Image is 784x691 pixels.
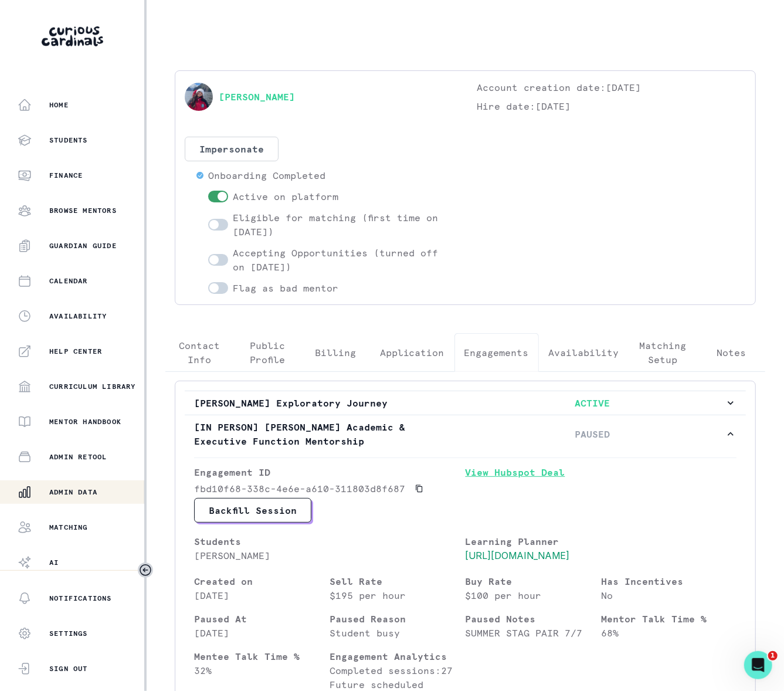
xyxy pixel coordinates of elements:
p: Paused Notes [466,612,601,626]
a: View Hubspot Deal [466,465,737,498]
p: Notes [717,345,746,360]
p: Onboarding Completed [208,168,325,182]
p: Home [49,100,69,110]
p: [PERSON_NAME] [194,548,466,563]
p: Availability [49,311,107,321]
button: [PERSON_NAME] Exploratory JourneyACTIVE [185,391,746,415]
p: AI [49,558,59,567]
p: Public Profile [243,338,291,367]
p: Settings [49,629,88,638]
p: Contact Info [175,338,223,367]
p: No [601,588,737,602]
p: Availability [549,345,619,360]
span: 1 [768,651,778,660]
p: Billing [315,345,357,360]
button: Copied to clipboard [410,479,429,498]
p: Created on [194,574,330,588]
img: Curious Cardinals Logo [42,26,103,46]
p: Buy Rate [466,574,601,588]
p: Paused At [194,612,330,626]
p: SUMMER STAG PAIR 7/7 [466,626,601,640]
button: Backfill Session [194,498,311,523]
p: Matching [49,523,88,532]
p: [DATE] [194,626,330,640]
a: [PERSON_NAME] [219,90,295,104]
p: Students [49,136,88,145]
p: Accepting Opportunities (turned off on [DATE]) [233,246,454,274]
p: Matching Setup [639,338,687,367]
p: Students [194,534,466,548]
p: Active on platform [233,189,338,204]
p: Notifications [49,594,112,603]
p: Hire date: [DATE] [477,99,746,113]
button: Toggle sidebar [138,563,153,578]
p: Mentee Talk Time % [194,649,330,663]
p: Eligible for matching (first time on [DATE]) [233,211,454,239]
p: Mentor Talk Time % [601,612,737,626]
p: Guardian Guide [49,241,117,250]
p: Mentor Handbook [49,417,121,426]
p: Help Center [49,347,102,356]
p: Account creation date: [DATE] [477,80,746,94]
p: Calendar [49,276,88,286]
p: Flag as bad mentor [233,281,338,295]
p: Student busy [330,626,465,640]
p: 68 % [601,626,737,640]
p: Paused Reason [330,612,465,626]
button: Impersonate [185,137,279,161]
a: [URL][DOMAIN_NAME] [466,550,570,561]
p: $100 per hour [466,588,601,602]
p: Has Incentives [601,574,737,588]
p: Browse Mentors [49,206,117,215]
p: Engagements [464,345,529,360]
p: ACTIVE [460,396,725,410]
button: [IN PERSON] [PERSON_NAME] Academic & Executive Function MentorshipPAUSED [185,415,746,453]
iframe: Intercom live chat [744,651,772,679]
p: 32 % [194,663,330,678]
p: [PERSON_NAME] Exploratory Journey [194,396,460,410]
p: Sign Out [49,664,88,673]
p: fbd10f68-338c-4e6e-a610-311803d8f687 [194,482,405,496]
p: $195 per hour [330,588,465,602]
p: Learning Planner [466,534,737,548]
p: [IN PERSON] [PERSON_NAME] Academic & Executive Function Mentorship [194,420,460,448]
p: PAUSED [460,427,725,441]
p: Application [380,345,444,360]
p: Curriculum Library [49,382,136,391]
p: Finance [49,171,83,180]
p: Engagement Analytics [330,649,465,663]
p: [DATE] [194,588,330,602]
p: Sell Rate [330,574,465,588]
p: Engagement ID [194,465,466,479]
p: Admin Data [49,487,97,497]
p: Admin Retool [49,452,107,462]
p: Completed sessions: 27 [330,663,465,678]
